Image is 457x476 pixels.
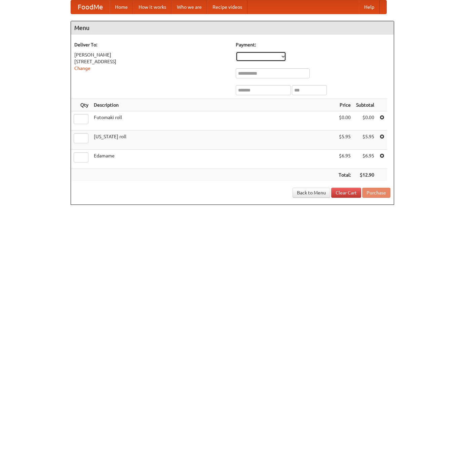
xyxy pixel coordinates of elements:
a: Recipe videos [207,0,247,14]
th: Qty [71,99,91,111]
td: $0.00 [353,111,377,131]
td: Futomaki roll [91,111,336,131]
a: Clear Cart [331,188,361,198]
a: Help [359,0,380,14]
td: [US_STATE] roll [91,131,336,150]
td: $5.95 [336,131,353,150]
a: Home [110,0,133,14]
a: Change [74,66,90,71]
a: How it works [133,0,172,14]
td: $6.95 [353,150,377,169]
td: Edamame [91,150,336,169]
h5: Deliver To: [74,41,229,48]
td: $6.95 [336,150,353,169]
th: Price [336,99,353,111]
h4: Menu [71,21,394,35]
th: Description [91,99,336,111]
div: [STREET_ADDRESS] [74,58,229,65]
a: Back to Menu [293,188,330,198]
th: Total: [336,169,353,181]
h5: Payment: [236,41,390,48]
th: Subtotal [353,99,377,111]
a: FoodMe [71,0,110,14]
div: [PERSON_NAME] [74,51,229,58]
td: $0.00 [336,111,353,131]
button: Purchase [362,188,390,198]
a: Who we are [172,0,207,14]
td: $5.95 [353,131,377,150]
th: $12.90 [353,169,377,181]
